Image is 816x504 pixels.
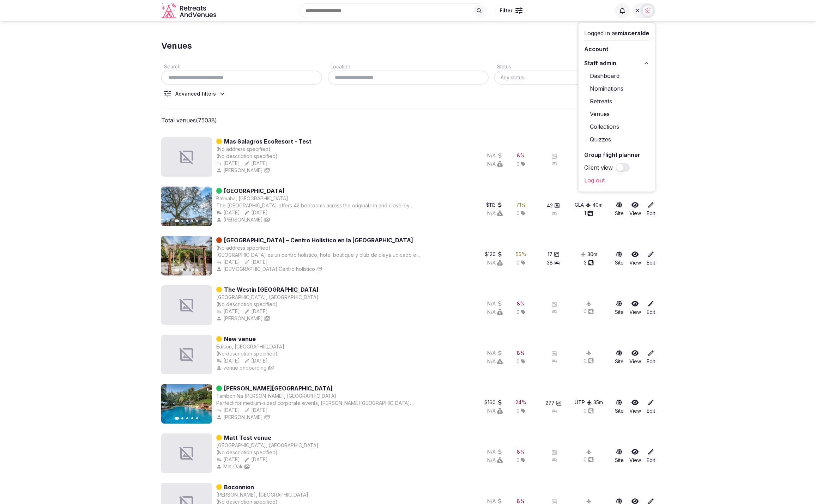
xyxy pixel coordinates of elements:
a: Account [584,43,649,55]
svg: Retreats and Venues company logo [161,3,218,19]
button: Go to slide 2 [181,220,183,222]
span: miaceralde [618,30,649,37]
div: Logged in as [584,29,649,37]
button: Go to slide 2 [181,417,183,419]
a: Visit the homepage [161,3,218,19]
button: Go to slide 4 [191,220,193,222]
a: Log out [584,175,649,186]
a: Quizzes [584,134,649,145]
a: Collections [584,121,649,132]
button: Go to slide 4 [191,269,193,271]
a: Nominations [584,83,649,94]
a: Retreats [584,96,649,107]
button: Filter [495,4,527,17]
a: Venues [584,108,649,120]
button: Go to slide 1 [174,219,179,222]
button: Go to slide 1 [174,417,179,420]
button: Go to slide 5 [196,269,198,271]
button: Staff admin [584,57,649,69]
button: Go to slide 5 [196,417,198,419]
a: Dashboard [584,70,649,81]
button: Go to slide 2 [181,269,183,271]
button: Go to slide 5 [196,220,198,222]
a: Group flight planner [584,149,649,160]
button: Go to slide 3 [186,269,188,271]
span: Filter [500,7,513,14]
label: Client view [584,163,613,172]
span: Staff admin [584,59,616,67]
button: Go to slide 4 [191,417,193,419]
img: miaceralde [643,6,653,16]
button: Go to slide 1 [174,269,179,272]
button: Go to slide 3 [186,417,188,419]
button: Go to slide 3 [186,220,188,222]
